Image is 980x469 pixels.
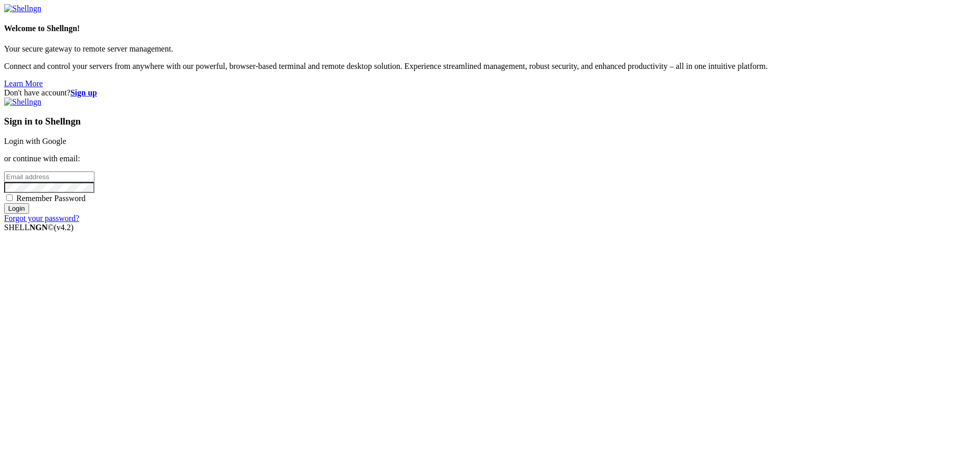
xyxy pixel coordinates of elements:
p: Connect and control your servers from anywhere with our powerful, browser-based terminal and remo... [4,62,976,71]
p: or continue with email: [4,154,976,163]
p: Your secure gateway to remote server management. [4,44,976,54]
a: Sign up [70,88,97,97]
img: Shellngn [4,97,41,107]
input: Login [4,203,29,214]
input: Email address [4,171,94,182]
a: Login with Google [4,137,66,145]
h4: Welcome to Shellngn! [4,24,976,33]
a: Forgot your password? [4,214,79,223]
div: Don't have account? [4,88,976,97]
span: 4.2.0 [54,223,74,232]
span: Remember Password [16,194,86,203]
img: Shellngn [4,4,41,13]
b: NGN [30,223,48,232]
a: Learn More [4,79,43,88]
h3: Sign in to Shellngn [4,116,976,127]
span: SHELL © [4,223,73,232]
input: Remember Password [6,194,13,201]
